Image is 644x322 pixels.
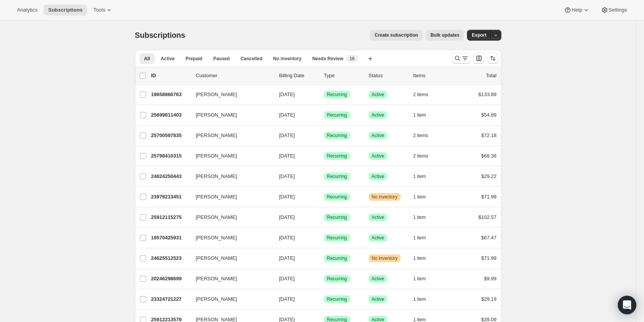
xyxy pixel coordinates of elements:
p: Customer [196,72,273,80]
span: 1 item [413,235,426,241]
button: [PERSON_NAME] [191,191,268,203]
span: 2 items [413,92,428,98]
span: [DATE] [279,153,295,159]
span: Recurring [327,92,347,98]
span: 1 item [413,194,426,200]
p: 23978213451 [151,193,190,201]
div: 25700597835[PERSON_NAME][DATE]SuccessRecurringSuccessActive2 items$72.18 [151,130,497,141]
button: [PERSON_NAME] [191,211,268,224]
p: 25699811403 [151,111,190,119]
button: [PERSON_NAME] [191,109,268,121]
span: [PERSON_NAME] [196,214,237,221]
div: 19658866763[PERSON_NAME][DATE]SuccessRecurringSuccessActive2 items$133.89 [151,89,497,100]
span: [DATE] [279,194,295,200]
span: Recurring [327,153,347,159]
span: [PERSON_NAME] [196,254,237,262]
div: 25798410315[PERSON_NAME][DATE]SuccessRecurringSuccessActive2 items$68.38 [151,151,497,161]
span: [DATE] [279,255,295,261]
span: $67.47 [481,235,497,241]
p: 25700597835 [151,132,190,139]
button: 2 items [413,151,437,161]
span: No inventory [372,255,398,261]
button: 1 item [413,253,435,264]
span: $72.18 [481,132,497,138]
span: [PERSON_NAME] [196,275,237,283]
span: Recurring [327,255,347,261]
span: 1 item [413,296,426,302]
p: 19658866763 [151,91,190,98]
button: Search and filter results [452,53,470,64]
span: All [144,56,150,62]
span: [PERSON_NAME] [196,111,237,119]
span: Active [372,132,384,139]
span: Prepaid [185,56,202,62]
button: 1 item [413,171,435,182]
span: Active [372,112,384,118]
button: Bulk updates [426,30,464,41]
span: Active [161,56,175,62]
span: Recurring [327,276,347,282]
button: 1 item [413,192,435,202]
span: [PERSON_NAME] [196,193,237,201]
span: Recurring [327,132,347,139]
span: Active [372,92,384,98]
button: [PERSON_NAME] [191,150,268,162]
button: [PERSON_NAME] [191,232,268,244]
button: 2 items [413,89,437,100]
span: 16 [349,56,354,62]
button: Create subscription [370,30,423,41]
span: Export [472,32,486,38]
span: Create subscription [374,32,418,38]
span: Cancelled [241,56,263,62]
span: Active [372,276,384,282]
span: Recurring [327,112,347,118]
span: [DATE] [279,112,295,118]
div: Items [413,72,452,80]
span: Active [372,153,384,159]
span: No inventory [273,56,301,62]
p: 19570425931 [151,234,190,242]
button: Customize table column order and visibility [474,53,484,64]
span: Active [372,235,384,241]
p: 25912115275 [151,214,190,221]
span: Subscriptions [48,7,83,13]
button: Analytics [12,5,42,15]
span: Active [372,173,384,180]
p: 25798410315 [151,152,190,160]
p: Total [486,72,496,80]
span: Help [572,7,582,13]
span: $68.38 [481,153,497,159]
button: 1 item [413,294,435,305]
span: [PERSON_NAME] [196,234,237,242]
span: 1 item [413,214,426,220]
p: 20246298699 [151,275,190,283]
div: 19570425931[PERSON_NAME][DATE]SuccessRecurringSuccessActive1 item$67.47 [151,232,497,243]
span: $71.99 [481,194,497,200]
div: 24625512523[PERSON_NAME][DATE]SuccessRecurringWarningNo inventory1 item$71.99 [151,253,497,264]
div: 25912115275[PERSON_NAME][DATE]SuccessRecurringSuccessActive1 item$102.57 [151,212,497,223]
span: $102.57 [479,214,497,220]
div: 23978213451[PERSON_NAME][DATE]SuccessRecurringWarningNo inventory1 item$71.99 [151,192,497,202]
span: $54.89 [481,112,497,118]
span: [PERSON_NAME] [196,173,237,180]
span: $29.22 [481,173,497,179]
span: Recurring [327,194,347,200]
button: Export [467,30,491,41]
div: 20246298699[PERSON_NAME][DATE]SuccessRecurringSuccessActive1 item$9.99 [151,273,497,284]
button: Create new view [364,53,376,64]
button: Subscriptions [44,5,87,15]
span: [DATE] [279,214,295,220]
span: 1 item [413,276,426,282]
div: IDCustomerBilling DateTypeStatusItemsTotal [151,72,497,80]
p: 23324721227 [151,295,190,303]
button: [PERSON_NAME] [191,293,268,305]
span: 1 item [413,112,426,118]
div: 24824250443[PERSON_NAME][DATE]SuccessRecurringSuccessActive1 item$29.22 [151,171,497,182]
div: 25699811403[PERSON_NAME][DATE]SuccessRecurringSuccessActive1 item$54.89 [151,110,497,120]
span: Active [372,214,384,220]
span: No inventory [372,194,398,200]
button: [PERSON_NAME] [191,88,268,101]
button: 1 item [413,232,435,243]
button: [PERSON_NAME] [191,273,268,285]
span: [DATE] [279,296,295,302]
